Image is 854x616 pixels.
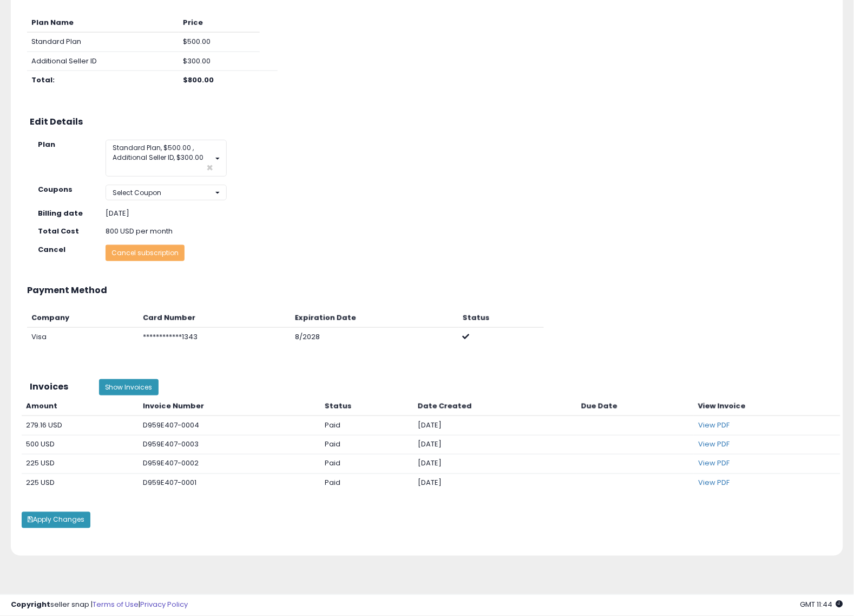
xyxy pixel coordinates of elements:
button: Cancel subscription [106,245,185,261]
span: 2025-10-7 11:44 GMT [800,600,843,610]
td: D959E407-0004 [139,416,320,436]
a: View PDF [698,478,730,488]
td: $300.00 [179,51,259,71]
td: Paid [320,474,413,492]
div: 800 USD per month [97,226,300,237]
span: Select Coupon [113,188,161,197]
th: Price [179,14,259,33]
td: D959E407-0002 [139,455,320,474]
td: [DATE] [413,455,577,474]
strong: Copyright [11,600,50,610]
strong: Plan [38,139,55,150]
a: View PDF [698,458,730,469]
a: View PDF [698,439,730,450]
td: $500.00 [179,33,259,52]
th: Due Date [577,397,694,416]
th: Status [458,309,544,328]
b: $800.00 [183,75,214,85]
button: Apply Changes [22,512,90,528]
td: D959E407-0001 [139,474,320,492]
b: Total: [31,75,55,85]
th: View Invoice [694,397,840,416]
td: D959E407-0003 [139,435,320,455]
h3: Edit Details [30,117,824,127]
th: Amount [22,397,139,416]
a: Privacy Policy [140,600,188,610]
strong: Coupons [38,184,73,194]
a: View PDF [698,420,730,430]
button: Select Coupon [106,185,227,200]
th: Card Number [139,309,291,328]
td: [DATE] [413,474,577,492]
td: Paid [320,435,413,455]
th: Invoice Number [139,397,320,416]
strong: Billing date [38,208,83,218]
th: Plan Name [27,14,179,33]
td: Standard Plan [27,33,179,52]
th: Expiration Date [291,309,458,328]
div: seller snap | | [11,600,188,611]
td: Paid [320,455,413,474]
h3: Payment Method [27,286,827,295]
td: 225 USD [22,455,139,474]
td: 279.16 USD [22,416,139,436]
h3: Invoices [30,382,82,392]
th: Date Created [413,397,577,416]
strong: Total Cost [38,226,79,236]
span: × [206,162,213,173]
th: Company [27,309,139,328]
button: Show Invoices [99,379,159,395]
td: 8/2028 [291,328,458,347]
td: 225 USD [22,474,139,492]
button: Standard Plan, $500.00 , Additional Seller ID, $300.00 × [106,140,227,176]
a: Terms of Use [93,600,139,610]
td: 500 USD [22,435,139,455]
td: Paid [320,416,413,436]
td: Additional Seller ID [27,51,179,71]
strong: Cancel [38,244,65,255]
td: [DATE] [413,416,577,436]
div: [DATE] [106,209,292,219]
td: [DATE] [413,435,577,455]
td: Visa [27,328,139,347]
span: Standard Plan, $500.00 , Additional Seller ID, $300.00 [113,143,203,161]
th: Status [320,397,413,416]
